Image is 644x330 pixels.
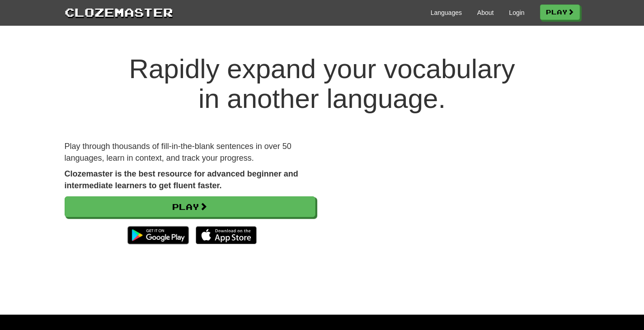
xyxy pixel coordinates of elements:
p: Play through thousands of fill-in-the-blank sentences in over 50 languages, learn in context, and... [65,141,315,164]
img: Download_on_the_App_Store_Badge_US-UK_135x40-25178aeef6eb6b83b96f5f2d004eda3bffbb37122de64afbaef7... [196,226,257,244]
strong: Clozemaster is the best resource for advanced beginner and intermediate learners to get fluent fa... [65,169,298,190]
a: Play [65,196,315,217]
a: Languages [431,8,462,17]
a: Play [540,5,580,20]
a: Login [509,8,524,17]
a: Clozemaster [65,4,173,20]
img: Get it on Google Play [123,222,193,249]
a: About [477,8,494,17]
